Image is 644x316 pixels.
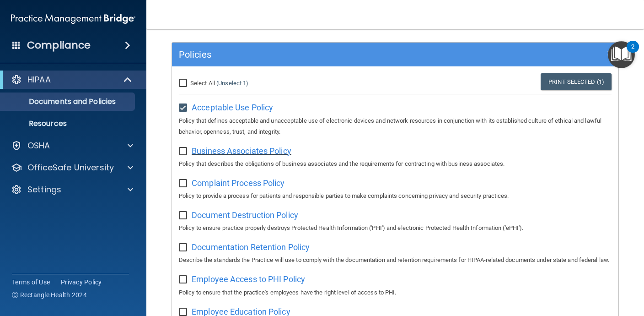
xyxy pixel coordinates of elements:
[179,255,612,266] p: Describe the standards the Practice will use to comply with the documentation and retention requi...
[192,210,298,220] span: Document Destruction Policy
[190,80,215,87] span: Select All
[61,278,102,287] a: Privacy Policy
[179,80,189,87] input: Select All (Unselect 1)
[179,47,612,62] a: Policies
[192,242,310,252] span: Documentation Retention Policy
[27,140,50,151] p: OSHA
[11,184,133,195] a: Settings
[27,39,91,52] h4: Compliance
[608,41,635,68] button: Open Resource Center, 2 new notifications
[179,191,612,202] p: Policy to provide a process for patients and responsible parties to make complaints concerning pr...
[11,10,135,28] img: PMB logo
[27,162,114,173] p: OfficeSafe University
[179,158,612,169] p: Policy that describes the obligations of business associates and the requirements for contracting...
[192,274,305,284] span: Employee Access to PHI Policy
[192,146,291,156] span: Business Associates Policy
[12,278,50,287] a: Terms of Use
[6,97,131,106] p: Documents and Policies
[541,73,612,90] a: Print Selected (1)
[179,223,612,234] p: Policy to ensure practice properly destroys Protected Health Information ('PHI') and electronic P...
[179,115,612,137] p: Policy that defines acceptable and unacceptable use of electronic devices and network resources i...
[631,47,634,59] div: 2
[12,290,87,300] span: Ⓒ Rectangle Health 2024
[192,178,284,188] span: Complaint Process Policy
[179,287,612,298] p: Policy to ensure that the practice's employees have the right level of access to PHI.
[11,74,133,85] a: HIPAA
[11,140,133,151] a: OSHA
[216,80,248,87] a: (Unselect 1)
[27,184,61,195] p: Settings
[192,103,273,112] span: Acceptable Use Policy
[179,49,500,60] h5: Policies
[27,74,51,85] p: HIPAA
[11,162,133,173] a: OfficeSafe University
[6,119,131,128] p: Resources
